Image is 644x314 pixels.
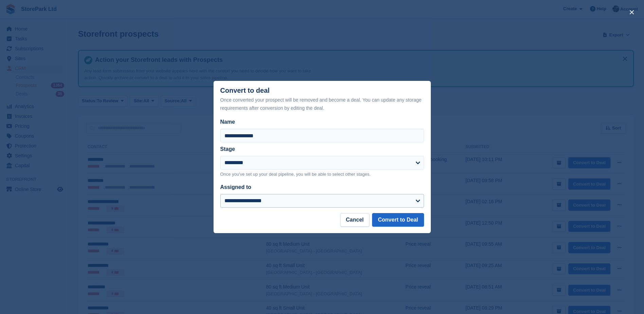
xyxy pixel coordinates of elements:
[220,96,424,112] div: Once converted your prospect will be removed and become a deal. You can update any storage requir...
[220,171,424,178] p: Once you've set up your deal pipeline, you will be able to select other stages.
[220,184,252,190] label: Assigned to
[220,118,424,126] label: Name
[372,213,424,227] button: Convert to Deal
[220,87,424,112] div: Convert to deal
[340,213,369,227] button: Cancel
[220,146,235,152] label: Stage
[626,7,637,18] button: close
